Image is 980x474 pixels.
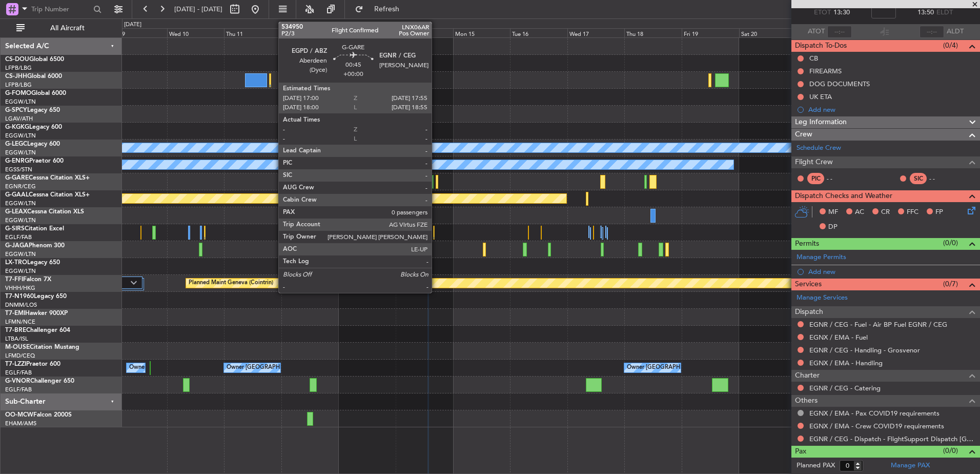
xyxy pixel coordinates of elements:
[943,40,958,51] span: (0/4)
[5,90,31,96] span: G-FOMO
[795,370,820,382] span: Charter
[797,293,848,303] a: Manage Services
[5,233,32,241] a: EGLF/FAB
[131,281,137,285] img: arrow-gray.svg
[5,361,26,367] span: T7-LZZI
[624,28,682,37] div: Thu 18
[809,92,832,101] div: UK ETA
[5,73,62,80] a: CS-JHHGlobal 6000
[5,243,65,249] a: G-JAGAPhenom 300
[5,81,32,89] a: LFPB/LBG
[567,28,625,37] div: Wed 17
[827,174,850,183] div: - -
[167,28,224,37] div: Wed 10
[5,276,51,283] a: T7-FFIFalcon 7X
[833,8,850,18] span: 13:30
[947,27,964,37] span: ALDT
[795,395,818,407] span: Others
[365,6,409,13] span: Refresh
[5,107,60,113] a: G-SPCYLegacy 650
[627,360,768,376] div: Owner [GEOGRAPHIC_DATA] ([GEOGRAPHIC_DATA])
[5,192,29,198] span: G-GAAL
[27,25,108,32] span: All Aircraft
[5,301,37,309] a: DNMM/LOS
[5,115,33,123] a: LGAV/ATH
[5,56,29,63] span: CS-DOU
[5,73,27,80] span: CS-JHH
[5,107,27,113] span: G-SPCY
[5,132,36,140] a: EGGW/LTN
[797,252,846,263] a: Manage Permits
[5,243,29,249] span: G-JAGA
[5,284,35,292] a: VHHH/HKG
[809,320,947,329] a: EGNR / CEG - Fuel - Air BP Fuel EGNR / CEG
[5,276,23,283] span: T7-FFI
[5,56,64,63] a: CS-DOUGlobal 6500
[227,360,368,376] div: Owner [GEOGRAPHIC_DATA] ([GEOGRAPHIC_DATA])
[929,174,952,183] div: - -
[795,156,833,168] span: Flight Crew
[5,260,60,266] a: LX-TROLegacy 650
[453,28,511,37] div: Mon 15
[935,207,943,218] span: FP
[5,64,32,72] a: LFPB/LBG
[795,40,847,52] span: Dispatch To-Dos
[396,28,453,37] div: Sun 14
[5,192,90,198] a: G-GAALCessna Citation XLS+
[5,149,36,156] a: EGGW/LTN
[5,209,84,215] a: G-LEAXCessna Citation XLS
[5,318,35,326] a: LFMN/NCE
[809,67,842,75] div: FIREARMS
[795,190,892,202] span: Dispatch Checks and Weather
[281,28,339,37] div: Fri 12
[795,446,806,458] span: Pax
[809,409,940,418] a: EGNX / EMA - Pax COVID19 requirements
[809,346,920,354] a: EGNR / CEG - Handling - Grosvenor
[5,378,30,384] span: G-VNOR
[809,422,944,430] a: EGNX / EMA - Crew COVID19 requirements
[807,173,824,184] div: PIC
[828,222,838,232] span: DP
[910,173,927,184] div: SIC
[917,8,934,18] span: 13:50
[5,378,74,384] a: G-VNORChallenger 650
[5,98,36,106] a: EGGW/LTN
[797,461,835,471] label: Planned PAX
[5,361,60,367] a: T7-LZZIPraetor 600
[5,352,35,360] a: LFMD/CEQ
[5,166,32,173] a: EGSS/STN
[5,90,66,96] a: G-FOMOGlobal 6000
[809,333,868,342] a: EGNX / EMA - Fuel
[5,267,36,275] a: EGGW/LTN
[943,445,958,456] span: (0/0)
[809,80,870,88] div: DOG DOCUMENTS
[5,310,25,317] span: T7-EMI
[682,28,739,37] div: Fri 19
[174,5,222,14] span: [DATE] - [DATE]
[907,207,918,218] span: FFC
[943,238,958,248] span: (0/0)
[5,335,28,343] a: LTBA/ISL
[5,310,68,317] a: T7-EMIHawker 900XP
[5,209,27,215] span: G-LEAX
[224,28,281,37] div: Thu 11
[795,116,847,128] span: Leg Information
[5,412,72,418] a: OO-MCWFalcon 2000S
[5,226,64,232] a: G-SIRSCitation Excel
[5,124,29,130] span: G-KGKG
[5,226,25,232] span: G-SIRS
[5,327,26,333] span: T7-BRE
[5,344,30,350] span: M-OUSE
[5,216,36,224] a: EGGW/LTN
[5,260,27,266] span: LX-TRO
[797,143,841,153] a: Schedule Crew
[110,28,167,37] div: Tue 9
[5,327,70,333] a: T7-BREChallenger 604
[809,359,883,367] a: EGNX / EMA - Handling
[795,306,823,318] span: Dispatch
[189,275,273,291] div: Planned Maint Geneva (Cointrin)
[808,27,825,37] span: ATOT
[809,384,881,392] a: EGNR / CEG - Catering
[5,124,62,130] a: G-KGKGLegacy 600
[809,434,975,443] a: EGNR / CEG - Dispatch - FlightSupport Dispatch [GEOGRAPHIC_DATA]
